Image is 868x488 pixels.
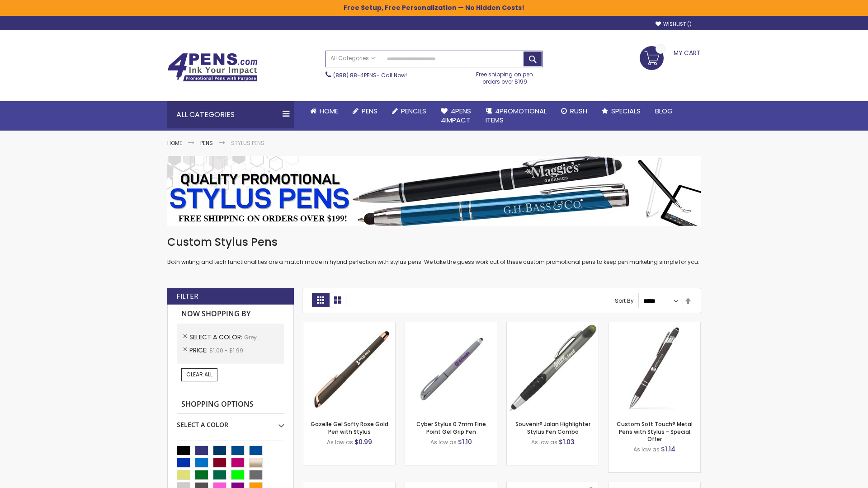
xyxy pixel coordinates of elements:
[486,106,547,125] span: 4PROMOTIONAL ITEMS
[167,235,701,249] h1: Custom Stylus Pens
[401,106,426,116] span: Pencils
[458,437,472,446] span: $1.10
[559,437,575,446] span: $1.03
[167,235,701,266] div: Both writing and tech functionalities are a match made in hybrid perfection with stylus pens. We ...
[354,437,372,446] span: $0.99
[186,371,212,378] span: Clear All
[416,420,486,435] a: Cyber Stylus 0.7mm Fine Point Gel Grip Pen
[507,322,599,414] img: Souvenir® Jalan Highlighter Stylus Pen Combo-Grey
[633,446,660,453] span: As low as
[648,101,680,121] a: Blog
[611,106,641,116] span: Specials
[200,139,213,147] a: Pens
[441,106,471,125] span: 4Pens 4impact
[303,322,395,329] a: Gazelle Gel Softy Rose Gold Pen with Stylus-Grey
[167,101,294,128] div: All Categories
[333,71,407,79] span: - Call Now!
[478,101,554,131] a: 4PROMOTIONALITEMS
[570,106,587,116] span: Rush
[655,106,673,116] span: Blog
[507,322,599,329] a: Souvenir® Jalan Highlighter Stylus Pen Combo-Grey
[609,322,700,329] a: Custom Soft Touch® Metal Pens with Stylus-Grey
[303,101,345,121] a: Home
[330,55,376,62] span: All Categories
[177,414,284,429] div: Select A Color
[609,322,700,414] img: Custom Soft Touch® Metal Pens with Stylus-Grey
[531,438,557,446] span: As low as
[181,368,217,381] a: Clear All
[189,346,209,355] span: Price
[177,305,284,324] strong: Now Shopping by
[177,395,284,414] strong: Shopping Options
[405,322,497,329] a: Cyber Stylus 0.7mm Fine Point Gel Grip Pen-Grey
[594,101,648,121] a: Specials
[467,67,543,85] div: Free shipping on pen orders over $199
[661,445,675,454] span: $1.14
[327,438,353,446] span: As low as
[345,101,385,121] a: Pens
[320,106,338,116] span: Home
[515,420,590,435] a: Souvenir® Jalan Highlighter Stylus Pen Combo
[231,139,264,147] strong: Stylus Pens
[303,322,395,414] img: Gazelle Gel Softy Rose Gold Pen with Stylus-Grey
[617,420,693,442] a: Custom Soft Touch® Metal Pens with Stylus - Special Offer
[311,420,388,435] a: Gazelle Gel Softy Rose Gold Pen with Stylus
[434,101,478,131] a: 4Pens4impact
[189,333,244,342] span: Select A Color
[333,71,377,79] a: (888) 88-4PENS
[405,322,497,414] img: Cyber Stylus 0.7mm Fine Point Gel Grip Pen-Grey
[554,101,594,121] a: Rush
[244,333,257,341] span: Grey
[656,21,692,28] a: Wishlist
[209,347,243,354] span: $1.00 - $1.99
[385,101,434,121] a: Pencils
[176,291,198,301] strong: Filter
[326,51,380,66] a: All Categories
[167,53,258,82] img: 4Pens Custom Pens and Promotional Products
[167,156,701,226] img: Stylus Pens
[167,139,182,147] a: Home
[615,297,634,305] label: Sort By
[430,438,457,446] span: As low as
[312,293,329,307] strong: Grid
[362,106,377,116] span: Pens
